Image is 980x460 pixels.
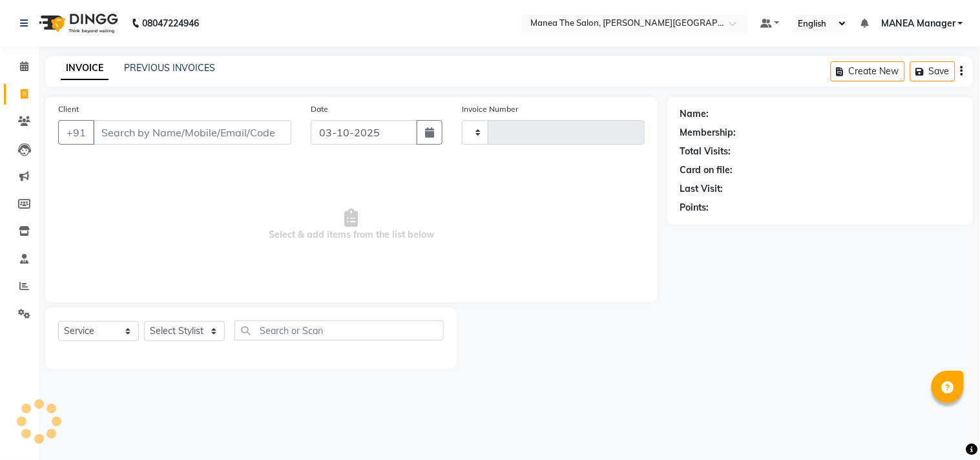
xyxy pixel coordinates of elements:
[58,160,645,289] span: Select & add items from the list below
[680,182,724,196] div: Last Visit:
[831,61,905,81] button: Create New
[58,120,94,145] button: +91
[881,17,955,30] span: MANEA Manager
[142,5,199,41] b: 08047224946
[33,5,121,41] img: logo
[680,145,731,158] div: Total Visits:
[680,126,736,140] div: Membership:
[680,163,733,177] div: Card on file:
[462,103,518,115] label: Invoice Number
[61,57,109,80] a: INVOICE
[311,103,328,115] label: Date
[910,61,955,81] button: Save
[93,120,291,145] input: Search by Name/Mobile/Email/Code
[124,62,215,74] a: PREVIOUS INVOICES
[58,103,79,115] label: Client
[235,320,444,340] input: Search or Scan
[680,107,709,121] div: Name:
[680,201,709,214] div: Points:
